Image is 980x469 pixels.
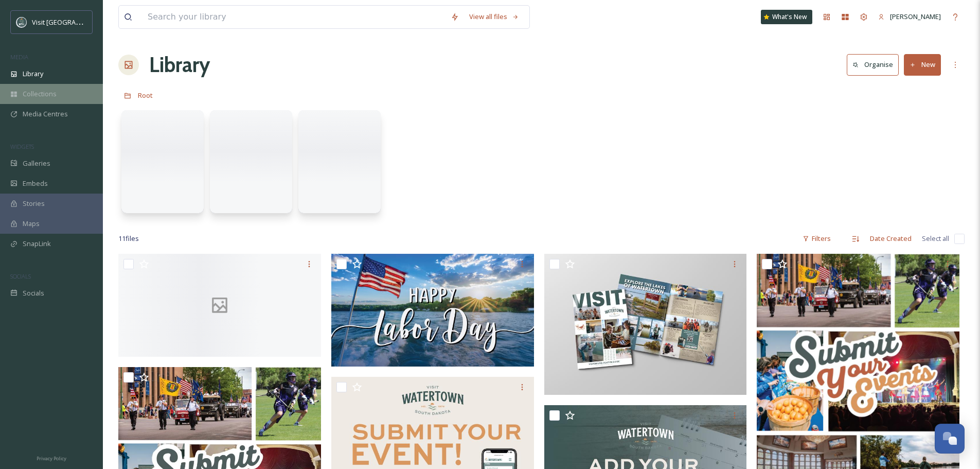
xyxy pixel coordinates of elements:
[32,17,112,27] span: Visit [GEOGRAPHIC_DATA]
[37,455,66,462] span: Privacy Policy
[544,254,747,395] img: Visitor Guide for facebook.jpg
[904,54,941,75] button: New
[847,54,899,75] button: Organise
[23,239,51,249] span: SnapLink
[10,143,34,150] span: WIDGETS
[10,53,28,61] span: MEDIA
[890,12,941,21] span: [PERSON_NAME]
[142,6,446,28] input: Search your library
[118,234,139,244] span: 11 file s
[23,89,57,99] span: Collections
[37,451,66,464] a: Privacy Policy
[23,219,40,229] span: Maps
[331,254,534,367] img: 495226322_1272228321579332_3330767948252490760_n.jpg
[23,199,45,209] span: Stories
[10,272,31,280] span: SOCIALS
[847,54,904,75] a: Organise
[464,7,524,27] a: View all files
[922,234,949,244] span: Select all
[23,69,43,79] span: Library
[23,109,68,119] span: Media Centres
[873,7,946,27] a: [PERSON_NAME]
[138,91,153,100] span: Root
[16,17,27,27] img: watertown-convention-and-visitors-bureau.jpg
[761,10,812,24] a: What's New
[149,49,210,80] a: Library
[797,229,836,249] div: Filters
[935,424,965,454] button: Open Chat
[23,179,48,188] span: Embeds
[23,159,50,168] span: Galleries
[865,229,917,249] div: Date Created
[23,288,44,298] span: Socials
[138,89,153,101] a: Root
